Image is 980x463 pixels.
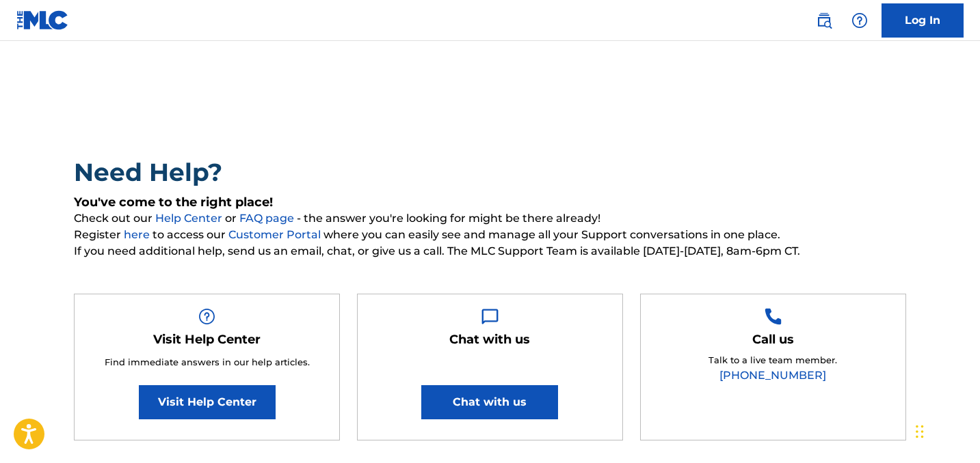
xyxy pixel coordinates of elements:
[155,212,225,225] a: Help Center
[139,385,276,419] a: Visit Help Center
[198,308,215,325] img: Help Box Image
[851,12,868,29] img: help
[239,212,297,225] a: FAQ page
[882,3,964,38] a: Log In
[228,228,323,241] a: Customer Portal
[719,369,826,382] a: [PHONE_NUMBER]
[846,7,873,34] div: Help
[105,356,310,367] span: Find immediate answers in our help articles.
[752,332,794,348] h5: Call us
[16,10,69,30] img: MLC Logo
[916,411,924,452] div: Drag
[124,228,153,241] a: here
[708,354,837,367] p: Talk to a live team member.
[816,12,832,29] img: search
[74,243,906,259] span: If you need additional help, send us an email, chat, or give us a call. The MLC Support Team is a...
[765,308,782,325] img: Help Box Image
[153,332,261,348] h5: Visit Help Center
[74,157,906,188] h2: Need Help?
[74,227,906,243] span: Register to access our where you can easily see and manage all your Support conversations in one ...
[912,397,980,463] iframe: Chat Widget
[421,385,558,419] button: Chat with us
[449,332,530,348] h5: Chat with us
[810,7,838,34] a: Public Search
[481,308,499,325] img: Help Box Image
[74,195,906,210] h5: You've come to the right place!
[74,210,906,227] span: Check out our or - the answer you're looking for might be there already!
